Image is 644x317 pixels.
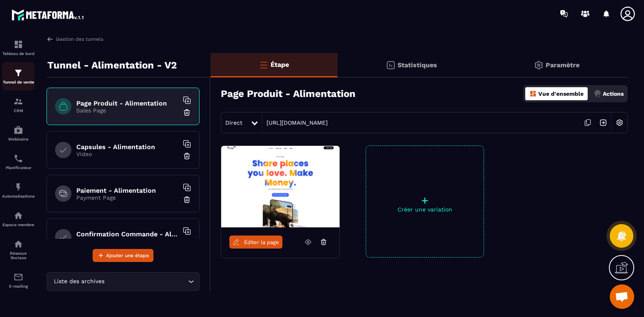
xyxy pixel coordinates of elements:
[2,266,35,295] a: emailemailE-mailing
[76,230,178,238] h6: Confirmation Commande - Alimentation
[2,80,35,84] p: Tunnel de vente
[47,35,54,43] img: arrow
[2,51,35,56] p: Tableau de bord
[612,115,627,130] img: setting-w.858f3a88.svg
[271,61,289,68] p: Étape
[2,233,35,266] a: social-networksocial-networkRéseaux Sociaux
[398,61,437,69] p: Statistiques
[13,40,23,49] img: formation
[13,125,23,135] img: automations
[225,119,242,126] span: Direct
[76,143,178,151] h6: Capsules - Alimentation
[229,236,282,249] a: Éditer la page
[2,90,35,119] a: formationformationCRM
[529,90,537,97] img: dashboard-orange.40269519.svg
[366,206,484,213] p: Créer une variation
[610,284,634,309] a: Ouvrir le chat
[13,68,23,78] img: formation
[76,99,178,107] h6: Page Produit - Alimentation
[2,33,35,62] a: formationformationTableau de bord
[594,90,601,97] img: actions.d6e523a2.png
[2,62,35,90] a: formationformationTunnel de vente
[259,60,269,70] img: bars-o.4a397970.svg
[183,152,191,160] img: trash
[2,222,35,227] p: Espace membre
[2,119,35,147] a: automationsautomationsWebinaire
[2,108,35,113] p: CRM
[11,7,85,22] img: logo
[534,60,544,70] img: setting-gr.5f69749f.svg
[2,284,35,288] p: E-mailing
[47,35,103,43] a: Gestion des tunnels
[386,60,395,70] img: stats.20deebd0.svg
[366,195,484,206] p: +
[13,182,23,192] img: automations
[52,277,106,286] span: Liste des archives
[13,239,23,249] img: social-network
[2,137,35,141] p: Webinaire
[47,272,200,291] div: Search for option
[2,147,35,176] a: schedulerschedulerPlanificateur
[2,165,35,170] p: Planificateur
[595,115,611,130] img: arrow-next.bcc2205e.svg
[76,238,178,244] p: Purchase Thank You
[183,108,191,117] img: trash
[76,107,178,114] p: Sales Page
[546,61,580,69] p: Paramètre
[244,239,279,245] span: Éditer la page
[2,205,35,233] a: automationsautomationsEspace membre
[183,196,191,204] img: trash
[221,146,340,227] img: image
[13,97,23,106] img: formation
[13,154,23,163] img: scheduler
[2,176,35,205] a: automationsautomationsAutomatisations
[76,151,178,157] p: Video
[13,272,23,282] img: email
[603,90,624,97] p: Actions
[221,88,355,99] h3: Page Produit - Alimentation
[538,90,584,97] p: Vue d'ensemble
[93,249,153,262] button: Ajouter une étape
[2,251,35,260] p: Réseaux Sociaux
[13,211,23,220] img: automations
[262,119,328,126] a: [URL][DOMAIN_NAME]
[106,277,186,286] input: Search for option
[47,57,177,73] p: Tunnel - Alimentation - V2
[106,251,149,260] span: Ajouter une étape
[2,194,35,198] p: Automatisations
[76,194,178,201] p: Payment Page
[76,187,178,194] h6: Paiement - Alimentation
